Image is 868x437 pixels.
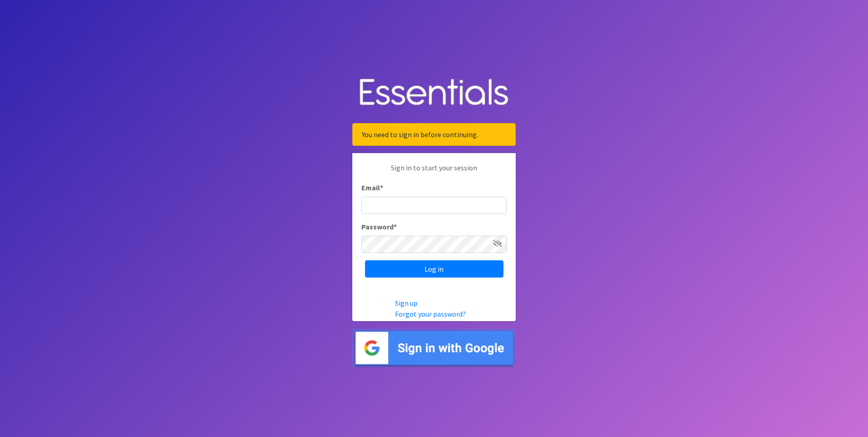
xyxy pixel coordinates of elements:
[352,123,516,146] div: You need to sign in before continuing.
[361,221,397,232] label: Password
[380,183,383,192] abbr: required
[361,162,507,182] p: Sign in to start your session
[394,222,397,231] abbr: required
[365,260,503,278] input: Log in
[352,70,516,116] img: Human Essentials
[395,309,466,318] a: Forgot your password?
[352,328,516,368] img: Sign in with Google
[361,182,383,193] label: Email
[395,298,418,308] a: Sign up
